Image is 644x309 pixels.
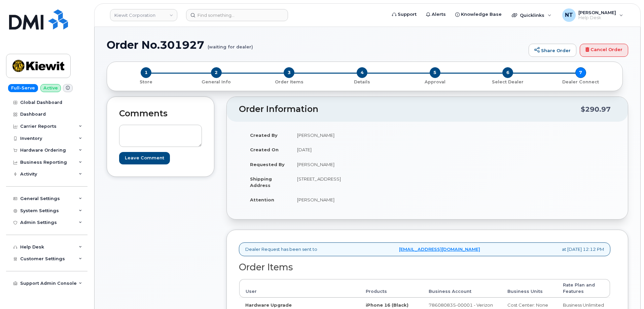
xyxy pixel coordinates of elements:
td: [PERSON_NAME] [291,192,422,207]
a: 2 General Info [180,78,253,85]
th: Rate Plan and Features [557,279,610,298]
span: 2 [211,67,222,78]
td: [PERSON_NAME] [291,157,422,172]
a: 5 Approval [398,78,471,85]
a: [EMAIL_ADDRESS][DOMAIN_NAME] [399,246,480,253]
h1: Order No.301927 [107,39,525,51]
strong: Created By [250,132,278,138]
td: [STREET_ADDRESS] [291,171,422,192]
strong: Created On [250,147,279,152]
a: 4 Details [326,78,399,85]
span: 4 [357,67,367,78]
p: Store [115,79,177,85]
p: General Info [183,79,250,85]
a: Share Order [529,44,576,57]
th: Business Account [423,279,501,298]
span: 5 [430,67,440,78]
strong: iPhone 16 (Black) [366,302,408,308]
a: Cancel Order [580,44,628,57]
h2: Order Information [239,105,581,114]
h2: Comments [119,109,202,118]
div: Dealer Request has been sent to at [DATE] 12:12 PM [239,242,610,256]
th: Business Units [501,279,557,298]
p: Select Dealer [474,79,542,85]
p: Approval [401,79,469,85]
span: 6 [502,67,513,78]
strong: Attention [250,197,274,202]
small: (waiting for dealer) [208,39,253,49]
span: 1 [141,67,151,78]
strong: Requested By [250,162,285,167]
span: 3 [284,67,294,78]
th: Products [360,279,423,298]
td: [DATE] [291,142,422,157]
a: 1 Store [112,78,180,85]
p: Details [328,79,396,85]
strong: Shipping Address [250,176,272,188]
div: $290.97 [581,103,611,116]
h2: Order Items [239,262,610,272]
p: Order Items [255,79,323,85]
strong: Hardware Upgrade [245,302,292,308]
input: Leave Comment [119,152,170,164]
td: [PERSON_NAME] [291,128,422,143]
a: 6 Select Dealer [471,78,544,85]
a: 3 Order Items [253,78,326,85]
th: User [239,279,360,298]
